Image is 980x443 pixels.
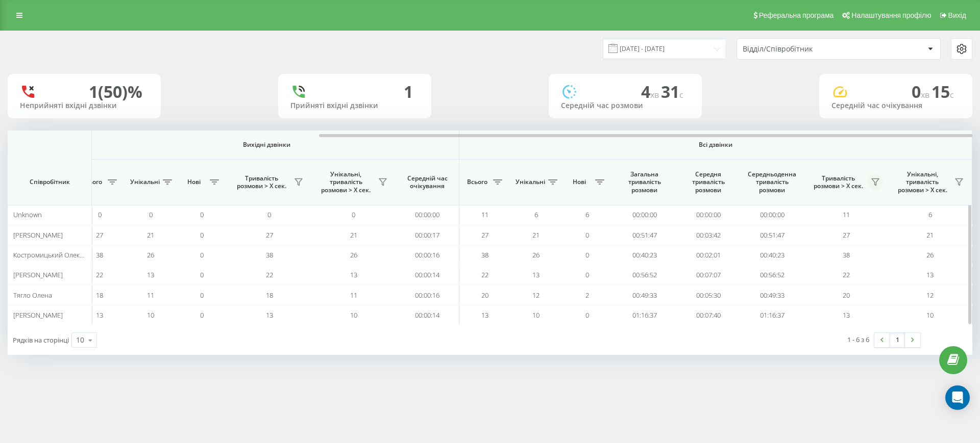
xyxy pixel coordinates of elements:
span: 10 [147,310,154,320]
span: 0 [200,230,204,240]
span: 6 [585,210,589,219]
span: 27 [843,230,850,240]
span: Середньоденна тривалість розмови [748,170,796,194]
span: 4 [641,81,661,102]
span: 13 [266,310,273,320]
span: 21 [532,230,540,240]
div: Open Intercom Messenger [945,385,970,410]
td: 00:00:00 [740,205,804,225]
td: 00:00:16 [396,285,459,305]
td: 00:51:47 [740,225,804,245]
span: 21 [147,230,154,240]
span: 27 [481,230,488,240]
td: 00:02:01 [676,245,740,265]
span: 26 [532,250,540,259]
span: 6 [928,210,932,219]
span: Вихідні дзвінки [98,141,435,149]
span: Всі дзвінки [489,141,942,149]
span: 13 [481,310,488,320]
span: 20 [843,291,850,300]
span: 11 [350,291,357,300]
td: 00:00:14 [396,305,459,325]
span: Костромицький Олександр [13,250,98,259]
span: 21 [350,230,357,240]
span: Вихід [948,11,966,19]
td: 00:03:42 [676,225,740,245]
span: Середня тривалість розмови [684,170,732,194]
span: 0 [585,250,589,259]
span: 0 [200,291,204,300]
span: 22 [481,270,488,279]
span: [PERSON_NAME] [13,310,63,320]
span: 13 [532,270,540,279]
div: Середній час очікування [831,101,960,110]
span: 38 [843,250,850,259]
td: 00:00:14 [396,265,459,285]
span: 10 [350,310,357,320]
span: c [950,89,954,100]
span: 27 [96,230,103,240]
span: хв [921,89,932,100]
span: 0 [585,270,589,279]
span: 38 [96,250,103,259]
span: [PERSON_NAME] [13,270,63,279]
span: 21 [926,230,934,240]
span: Унікальні, тривалість розмови > Х сек. [316,170,375,194]
span: 27 [266,230,273,240]
span: Унікальні [130,178,160,186]
span: 20 [481,291,488,300]
span: 0 [585,230,589,240]
span: 0 [585,310,589,320]
span: Всього [464,178,490,186]
span: 11 [843,210,850,219]
span: Всього [79,178,105,186]
td: 00:00:00 [612,205,676,225]
span: 13 [843,310,850,320]
td: 00:07:07 [676,265,740,285]
td: 00:40:23 [740,245,804,265]
span: 31 [661,81,683,102]
td: 00:07:40 [676,305,740,325]
span: 18 [96,291,103,300]
span: 13 [350,270,357,279]
span: Унікальні [516,178,545,186]
span: 0 [200,210,204,219]
span: Унікальні, тривалість розмови > Х сек. [893,170,951,194]
span: 13 [96,310,103,320]
span: 12 [532,291,540,300]
span: Рядків на сторінці [13,335,69,345]
span: 0 [352,210,355,219]
td: 00:56:52 [612,265,676,285]
span: хв [650,89,661,100]
div: 1 (50)% [89,82,142,101]
span: 26 [926,250,934,259]
span: 0 [200,310,204,320]
span: 6 [534,210,538,219]
td: 00:05:30 [676,285,740,305]
span: 22 [96,270,103,279]
span: Нові [181,178,207,186]
div: 10 [76,335,84,345]
span: 22 [266,270,273,279]
span: c [679,89,683,100]
div: Відділ/Співробітник [743,45,865,54]
span: 26 [147,250,154,259]
div: Прийняті вхідні дзвінки [290,101,419,110]
td: 00:00:00 [396,205,459,225]
td: 00:00:00 [676,205,740,225]
a: 1 [890,333,905,347]
span: Налаштування профілю [851,11,931,19]
td: 01:16:37 [740,305,804,325]
span: [PERSON_NAME] [13,230,63,240]
span: Співробітник [16,178,83,186]
span: Реферальна програма [759,11,834,19]
span: 38 [481,250,488,259]
span: 22 [843,270,850,279]
span: 2 [585,291,589,300]
span: 10 [926,310,934,320]
td: 00:49:33 [740,285,804,305]
span: Тягло Олена [13,291,52,300]
span: Нові [567,178,592,186]
span: Тривалість розмови > Х сек. [809,174,868,190]
span: 0 [149,210,153,219]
